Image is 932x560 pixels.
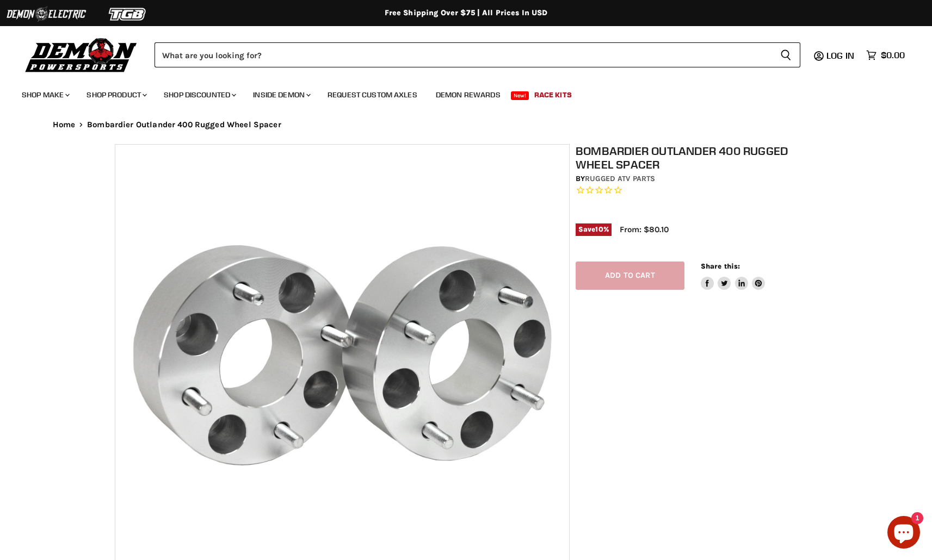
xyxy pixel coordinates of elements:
span: $0.00 [881,50,905,60]
img: TGB Logo 2 [87,4,169,24]
span: Bombardier Outlander 400 Rugged Wheel Spacer [87,120,281,129]
form: Product [155,42,800,67]
a: Request Custom Axles [319,84,425,106]
img: Demon Electric Logo 2 [5,4,87,24]
a: Shop Make [14,84,76,106]
ul: Main menu [14,79,902,106]
h1: Bombardier Outlander 400 Rugged Wheel Spacer [576,144,824,171]
a: Shop Product [78,84,153,106]
span: New! [511,91,529,100]
img: Demon Powersports [22,35,141,74]
div: Free Shipping Over $75 | All Prices In USD [31,8,902,18]
nav: Breadcrumbs [31,120,902,129]
a: Log in [822,51,861,60]
input: Search [155,42,771,67]
span: From: $80.10 [620,225,669,234]
a: Demon Rewards [428,84,509,106]
a: Race Kits [526,84,580,106]
span: Rated 0.0 out of 5 stars 0 reviews [576,185,824,196]
a: Rugged ATV Parts [585,174,655,183]
div: by [576,173,824,185]
a: Shop Discounted [156,84,243,106]
button: Search [771,42,800,67]
span: Save % [576,223,612,235]
a: Home [53,120,76,129]
a: $0.00 [861,47,910,63]
inbox-online-store-chat: Shopify online store chat [884,516,923,551]
span: Share this: [701,262,740,270]
span: 10 [595,225,603,233]
span: Log in [826,50,854,61]
a: Inside Demon [245,84,317,106]
aside: Share this: [701,262,766,290]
